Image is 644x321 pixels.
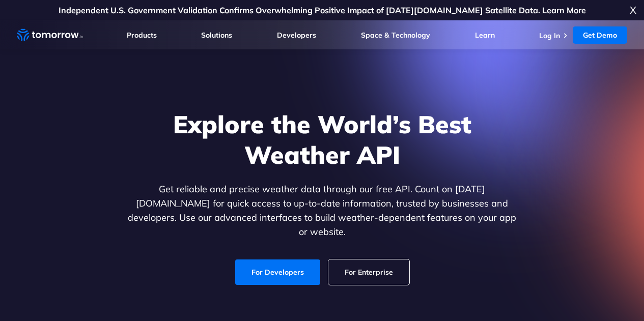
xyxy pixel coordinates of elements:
[235,259,320,285] a: For Developers
[17,27,83,43] a: Home link
[539,31,560,40] a: Log In
[59,5,586,15] a: Independent U.S. Government Validation Confirms Overwhelming Positive Impact of [DATE][DOMAIN_NAM...
[475,31,495,40] a: Learn
[361,31,430,40] a: Space & Technology
[126,182,519,239] p: Get reliable and precise weather data through our free API. Count on [DATE][DOMAIN_NAME] for quic...
[573,26,627,44] a: Get Demo
[277,31,316,40] a: Developers
[127,31,157,40] a: Products
[328,259,409,285] a: For Enterprise
[126,109,519,170] h1: Explore the World’s Best Weather API
[201,31,232,40] a: Solutions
